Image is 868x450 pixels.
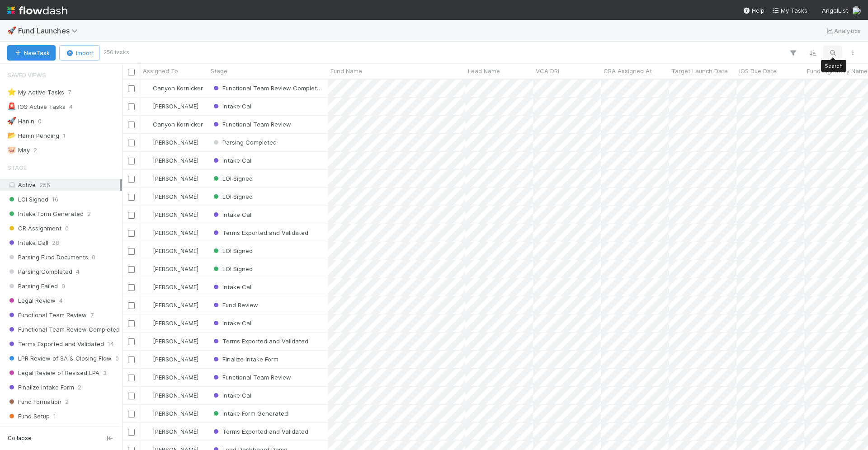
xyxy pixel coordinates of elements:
[153,229,198,236] span: [PERSON_NAME]
[144,264,198,273] div: [PERSON_NAME]
[153,175,198,182] span: [PERSON_NAME]
[144,247,151,254] img: avatar_d055a153-5d46-4590-b65c-6ad68ba65107.png
[212,102,253,111] div: Intake Call
[144,283,151,291] img: avatar_a669165c-e543-4b1d-ab80-0c2a52253154.png
[825,25,861,36] a: Analytics
[7,179,120,191] div: Active
[7,101,66,112] div: IOS Active Tasks
[33,145,37,156] span: 2
[7,103,16,110] span: 🚨
[212,175,253,182] span: LOI Signed
[807,66,868,75] span: Fund Signatory Name
[212,156,253,165] div: Intake Call
[144,156,198,165] div: [PERSON_NAME]
[90,309,94,321] span: 7
[61,281,65,292] span: 0
[128,429,135,436] input: Toggle Row Selected
[212,374,291,381] span: Functional Team Review
[212,392,253,399] span: Intake Call
[212,247,253,254] span: LOI Signed
[144,392,151,399] img: avatar_f2899df2-d2b9-483b-a052-ca3b1db2e5e2.png
[144,410,151,417] img: avatar_8fe3758e-7d23-4e6b-a9f5-b81892974716.png
[212,157,253,164] span: Intake Call
[144,391,198,400] div: [PERSON_NAME]
[144,211,151,218] img: avatar_7ba8ec58-bd0f-432b-b5d2-ae377bfaef52.png
[7,131,16,139] span: 📂
[128,212,135,219] input: Toggle Row Selected
[38,116,42,127] span: 0
[108,338,114,350] span: 14
[128,194,135,201] input: Toggle Row Selected
[212,283,253,291] span: Intake Call
[153,211,198,218] span: [PERSON_NAME]
[212,174,253,183] div: LOI Signed
[212,356,278,363] span: Finalize Intake Form
[39,181,50,188] span: 256
[153,139,198,146] span: [PERSON_NAME]
[52,237,59,248] span: 28
[144,427,198,436] div: [PERSON_NAME]
[153,103,198,110] span: [PERSON_NAME]
[128,85,135,92] input: Toggle Row Selected
[212,138,277,147] div: Parsing Completed
[128,266,135,273] input: Toggle Row Selected
[93,425,97,436] span: 0
[212,337,308,346] div: Terms Exported and Validated
[128,176,135,183] input: Toggle Row Selected
[144,246,198,255] div: [PERSON_NAME]
[144,193,151,200] img: avatar_56903d4e-183f-4548-9968-339ac63075ae.png
[772,6,807,15] a: My Tasks
[143,66,178,75] span: Assigned To
[212,410,288,417] span: Intake Form Generated
[153,337,198,345] span: [PERSON_NAME]
[128,284,135,291] input: Toggle Row Selected
[212,84,324,92] span: Functional Team Review Completed
[604,66,652,75] span: CRA Assigned At
[211,66,227,75] span: Stage
[7,3,67,18] img: logo-inverted-e16ddd16eac7371096b0.svg
[144,192,198,201] div: [PERSON_NAME]
[7,27,16,34] span: 🚀
[144,228,198,237] div: [PERSON_NAME]
[212,139,277,146] span: Parsing Completed
[7,425,90,436] span: Analyzing Docs with GPT
[78,382,81,393] span: 2
[212,193,253,200] span: LOI Signed
[330,66,362,75] span: Fund Name
[153,193,198,200] span: [PERSON_NAME]
[144,337,198,346] div: [PERSON_NAME]
[7,411,50,422] span: Fund Setup
[7,45,56,61] button: NewTask
[144,374,151,381] img: avatar_462714f4-64db-4129-b9df-50d7d164b9fc.png
[144,157,151,164] img: avatar_e764f80f-affb-48ed-b536-deace7b998a7.png
[128,375,135,381] input: Toggle Row Selected
[144,300,198,309] div: [PERSON_NAME]
[212,301,258,309] span: Fund Review
[128,158,135,164] input: Toggle Row Selected
[87,208,91,220] span: 2
[852,6,861,15] img: avatar_c597f508-4d28-4c7c-92e0-bd2d0d338f8e.png
[212,391,253,400] div: Intake Call
[144,355,198,364] div: [PERSON_NAME]
[7,382,74,393] span: Finalize Intake Form
[153,84,203,92] span: Canyon Kornicker
[212,120,291,129] div: Functional Team Review
[144,174,198,183] div: [PERSON_NAME]
[7,396,61,408] span: Fund Formation
[212,211,253,218] span: Intake Call
[212,264,253,273] div: LOI Signed
[739,66,777,75] span: IOS Due Date
[153,392,198,399] span: [PERSON_NAME]
[65,396,69,408] span: 2
[212,228,308,237] div: Terms Exported and Validated
[128,320,135,327] input: Toggle Row Selected
[68,87,71,98] span: 7
[153,319,198,327] span: [PERSON_NAME]
[115,353,119,364] span: 0
[128,69,135,75] input: Toggle All Rows Selected
[468,66,500,75] span: Lead Name
[7,309,87,321] span: Functional Team Review
[212,428,308,435] span: Terms Exported and Validated
[128,103,135,110] input: Toggle Row Selected
[144,121,151,128] img: avatar_d1f4bd1b-0b26-4d9b-b8ad-69b413583d95.png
